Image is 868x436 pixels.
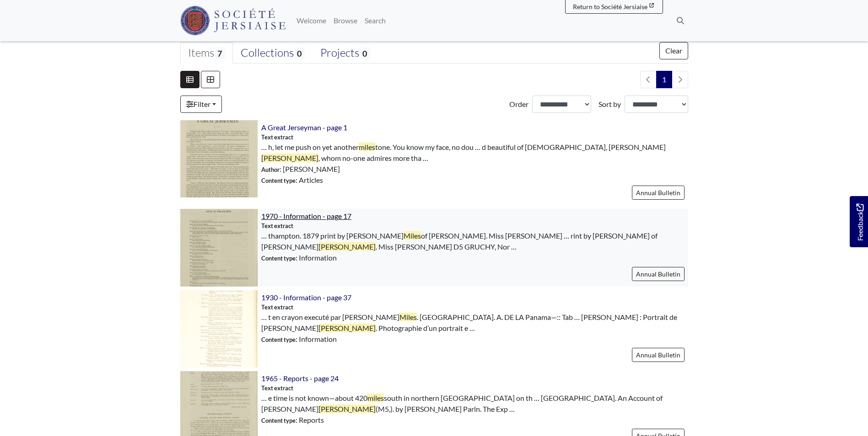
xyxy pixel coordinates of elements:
span: … e time is not known—about 420 south in northern [GEOGRAPHIC_DATA] on th … [GEOGRAPHIC_DATA]. An... [261,393,688,415]
span: Author [261,166,280,173]
a: Would you like to provide feedback? [850,196,868,247]
img: 1970 - Information - page 17 [180,209,258,286]
span: Text extract [261,303,293,312]
a: Société Jersiaise logo [180,4,286,37]
span: Return to Société Jersiaise [573,3,647,11]
nav: pagination [636,71,688,88]
label: Order [509,99,528,110]
a: A Great Jerseyman - page 1 [261,123,347,132]
span: : [PERSON_NAME] [261,164,340,175]
span: 0 [294,47,305,59]
span: 0 [359,47,370,59]
span: 7 [214,47,225,59]
span: Text extract [261,384,293,393]
span: Text extract [261,222,293,230]
span: Miles [404,231,421,240]
span: : Reports [261,415,324,425]
span: [PERSON_NAME] [318,242,376,251]
span: Content type [261,177,296,184]
a: Annual Bulletin [632,267,685,281]
span: … h, let me push on yet another tone. You know my face, no dou … d beautiful of [DEMOGRAPHIC_DATA... [261,142,688,164]
a: 1965 - Reports - page 24 [261,374,339,383]
span: … thampton. 1879 print by [PERSON_NAME] of [PERSON_NAME]. Miss [PERSON_NAME] … rint by [PERSON_NA... [261,230,688,252]
span: : Information [261,252,337,263]
span: : Articles [261,175,323,186]
a: Welcome [293,11,330,30]
img: Société Jersiaise [180,6,286,35]
div: Collections [241,46,305,60]
img: A Great Jerseyman - page 1 [180,120,258,197]
div: Projects [320,46,370,60]
a: 1930 - Information - page 37 [261,293,351,302]
span: miles [367,393,384,402]
span: Content type [261,417,296,424]
div: Items [188,46,225,60]
a: Filter [180,96,222,113]
span: [PERSON_NAME] [318,324,376,332]
a: 1970 - Information - page 17 [261,212,351,220]
span: … t en crayon executé par [PERSON_NAME] . [GEOGRAPHIC_DATA]. A. DE LA Panama—:: Tab … [PERSON_NAM... [261,312,688,334]
span: miles [359,143,375,151]
span: Goto page 1 [656,71,672,88]
span: [PERSON_NAME] [318,404,376,413]
span: Text extract [261,133,293,142]
span: [PERSON_NAME] [261,154,318,162]
a: Browse [330,11,361,30]
a: Search [361,11,389,30]
span: Feedback [854,204,865,241]
a: Annual Bulletin [632,186,685,200]
img: 1930 - Information - page 37 [180,290,258,367]
span: : Information [261,334,337,345]
span: Miles [399,313,417,321]
li: Previous page [640,71,657,88]
span: Content type [261,255,296,262]
button: Clear [659,42,688,59]
label: Sort by [598,99,621,110]
span: Content type [261,336,296,343]
a: Annual Bulletin [632,348,685,362]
